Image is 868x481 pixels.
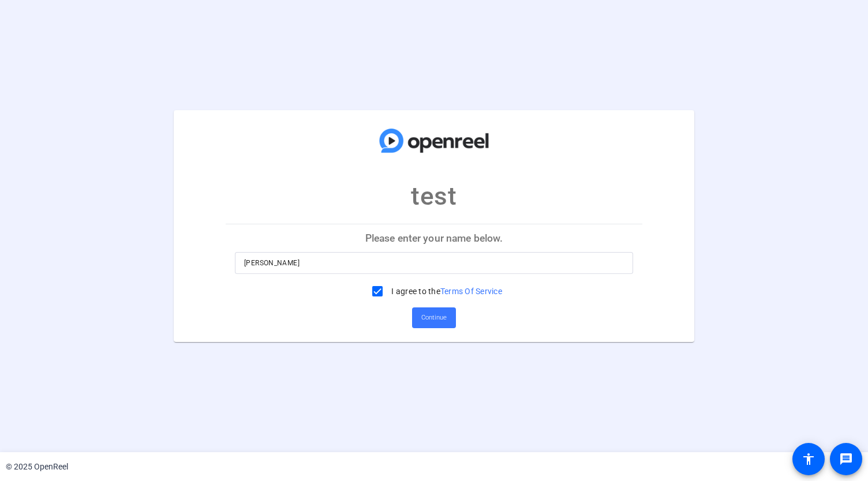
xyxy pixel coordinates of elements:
mat-icon: accessibility [802,452,815,466]
p: test [411,177,457,215]
div: © 2025 OpenReel [6,461,68,473]
mat-icon: message [839,452,853,466]
button: Continue [412,307,456,328]
label: I agree to the [389,285,502,297]
img: company-logo [376,122,492,160]
span: Continue [421,309,447,326]
p: Please enter your name below. [226,224,642,252]
input: Enter your name [244,256,624,270]
a: Terms Of Service [440,287,502,296]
